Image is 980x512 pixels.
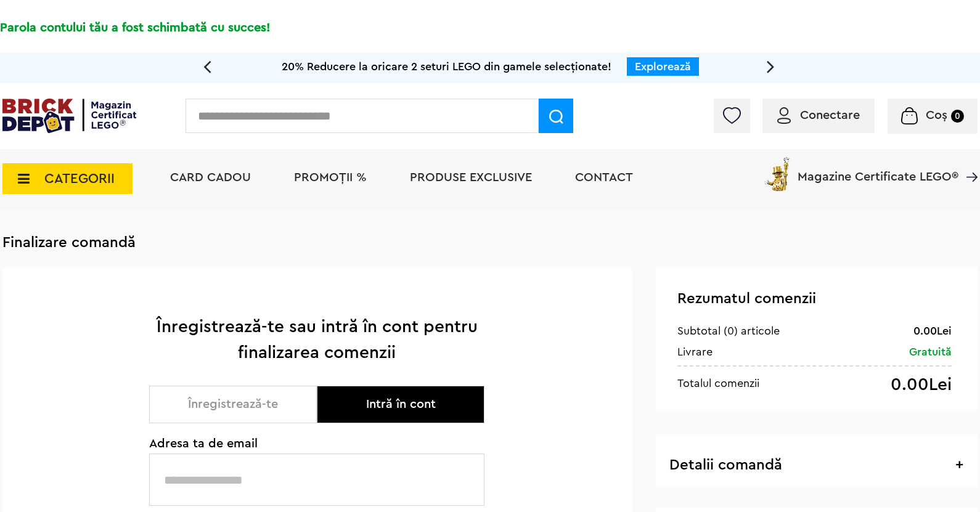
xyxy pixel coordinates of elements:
[2,234,978,252] h3: Finalizare comandă
[149,386,317,423] button: Înregistrează-te
[635,61,691,72] a: Explorează
[149,437,484,450] span: Adresa ta de email
[891,376,952,394] div: 0.00Lei
[149,314,484,365] h1: Înregistrează-te sau intră în cont pentru finalizarea comenzii
[677,344,713,359] div: Livrare
[677,323,780,338] div: Subtotal (0) articole
[955,458,963,473] span: +
[669,458,963,473] h3: Detalii comandă
[317,386,484,423] button: Intră în cont
[677,376,759,391] div: Totalul comenzii
[958,155,978,167] a: Magazine Certificate LEGO®
[777,109,860,121] a: Conectare
[951,110,964,123] small: 0
[575,171,633,184] a: Contact
[913,323,952,338] div: 0.00Lei
[800,109,860,121] span: Conectare
[294,171,367,184] a: PROMOȚII %
[282,61,611,72] span: 20% Reducere la oricare 2 seturi LEGO din gamele selecționate!
[677,291,816,306] span: Rezumatul comenzii
[909,344,952,359] div: Gratuită
[798,155,958,183] span: Magazine Certificate LEGO®
[44,172,115,185] span: CATEGORII
[170,171,251,184] a: Card Cadou
[926,109,947,121] span: Coș
[410,171,532,184] a: Produse exclusive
